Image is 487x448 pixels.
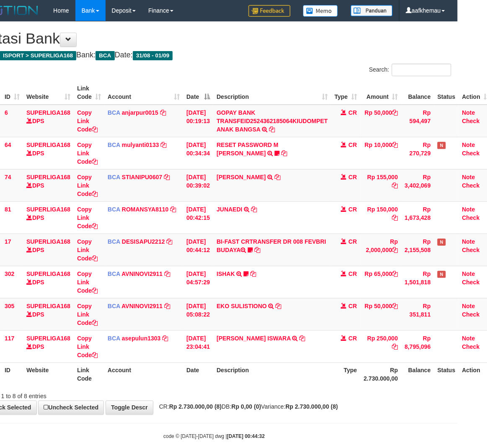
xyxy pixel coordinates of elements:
[23,169,74,201] td: DPS
[183,169,213,201] td: [DATE] 00:39:02
[462,343,480,350] a: Check
[392,343,398,350] a: Copy Rp 250,000 to clipboard
[161,142,166,148] a: Copy mulyanti0133 to clipboard
[164,270,170,277] a: Copy AVNINOVI2911 to clipboard
[77,238,98,262] a: Copy Link Code
[462,182,480,189] a: Check
[26,303,70,309] a: SUPERLIGA168
[26,109,70,116] a: SUPERLIGA168
[5,109,8,116] span: 6
[349,335,357,342] span: CR
[183,330,213,363] td: [DATE] 23:04:41
[23,266,74,298] td: DPS
[402,137,434,169] td: Rp 270,729
[392,109,398,116] a: Copy Rp 50,000 to clipboard
[392,64,451,76] input: Search:
[217,174,266,180] a: [PERSON_NAME]
[217,335,291,342] a: [PERSON_NAME] ISWARA
[183,81,213,105] th: Date: activate to sort column descending
[438,142,446,149] span: Has Note
[349,109,357,116] span: CR
[217,270,235,277] a: ISHAK
[392,214,398,221] a: Copy Rp 150,000 to clipboard
[108,238,120,245] span: BCA
[183,266,213,298] td: [DATE] 04:57:29
[106,401,153,415] a: Toggle Descr
[38,401,104,415] a: Uncheck Selected
[392,182,398,189] a: Copy Rp 155,000 to clipboard
[183,298,213,330] td: [DATE] 05:08:22
[275,174,280,180] a: Copy ARDHI SOFIAN to clipboard
[77,303,98,326] a: Copy Link Code
[402,169,434,201] td: Rp 3,402,069
[1,363,23,386] th: ID
[5,206,11,213] span: 81
[392,270,398,277] a: Copy Rp 65,000 to clipboard
[162,335,168,342] a: Copy asepulun1303 to clipboard
[122,174,162,180] a: STIANIPU0607
[281,150,287,157] a: Copy RESET PASSWORD M NIZAR HAFIDZ N to clipboard
[217,142,279,157] a: RESET PASSWORD M [PERSON_NAME]
[96,51,114,60] span: BCA
[360,266,402,298] td: Rp 65,000
[23,105,74,137] td: DPS
[183,105,213,137] td: [DATE] 00:19:13
[77,142,98,165] a: Copy Link Code
[349,174,357,180] span: CR
[155,404,338,410] span: CR: DB: Variance:
[462,303,475,309] a: Note
[217,206,242,213] a: JUNAEDI
[250,270,256,277] a: Copy ISHAK to clipboard
[360,137,402,169] td: Rp 10,000
[402,330,434,363] td: Rp 8,795,096
[360,298,402,330] td: Rp 50,000
[23,137,74,169] td: DPS
[23,330,74,363] td: DPS
[108,206,120,213] span: BCA
[5,238,11,245] span: 17
[351,5,393,16] img: panduan.png
[23,363,74,386] th: Website
[23,234,74,266] td: DPS
[217,109,328,133] a: GOPAY BANK TRANSFEID2524362185064KIUDOMPET ANAK BANGSA
[26,174,70,180] a: SUPERLIGA168
[183,137,213,169] td: [DATE] 00:34:34
[285,404,338,410] strong: Rp 2.730.000,00 (8)
[300,335,306,342] a: Copy DIONYSIUS ISWARA to clipboard
[122,142,159,148] a: mulyanti0133
[26,238,70,245] a: SUPERLIGA168
[108,109,120,116] span: BCA
[276,303,282,309] a: Copy EKO SULISTIONO to clipboard
[360,105,402,137] td: Rp 50,000
[392,247,398,253] a: Copy Rp 2,000,000 to clipboard
[462,238,475,245] a: Note
[160,109,166,116] a: Copy anjarpur0015 to clipboard
[217,303,267,309] a: EKO SULISTIONO
[402,298,434,330] td: Rp 351,811
[183,363,213,386] th: Date
[251,206,257,213] a: Copy JUNAEDI to clipboard
[462,206,475,213] a: Note
[402,266,434,298] td: Rp 1,501,818
[170,206,176,213] a: Copy ROMANSYA8110 to clipboard
[133,51,173,60] span: 31/08 - 01/09
[360,234,402,266] td: Rp 2,000,000
[122,238,165,245] a: DESISAPU2212
[23,81,74,105] th: Website: activate to sort column ascending
[462,118,480,124] a: Check
[331,81,360,105] th: Type: activate to sort column ascending
[349,206,357,213] span: CR
[122,335,161,342] a: asepulun1303
[231,404,261,410] strong: Rp 0,00 (0)
[392,303,398,309] a: Copy Rp 50,000 to clipboard
[77,174,98,197] a: Copy Link Code
[26,142,70,148] a: SUPERLIGA168
[360,169,402,201] td: Rp 155,000
[462,142,475,148] a: Note
[254,247,260,253] a: Copy BI-FAST CRTRANSFER DR 008 FEVBRI BUDAYA to clipboard
[392,142,398,148] a: Copy Rp 10,000 to clipboard
[104,81,183,105] th: Account: activate to sort column ascending
[74,363,104,386] th: Link Code
[360,363,402,386] th: Rp 2.730.000,00
[108,335,120,342] span: BCA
